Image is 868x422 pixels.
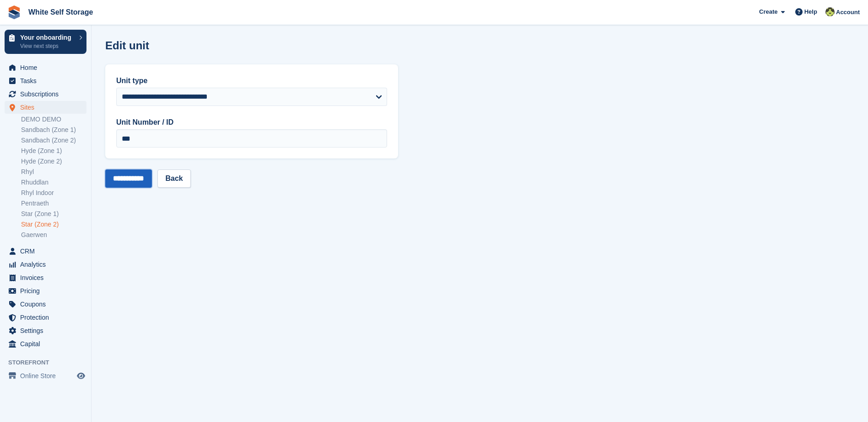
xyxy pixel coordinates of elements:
[5,338,86,350] a: menu
[5,101,86,114] a: menu
[21,231,86,239] a: Gaerwen
[21,147,86,155] a: Hyde (Zone 1)
[804,7,817,16] span: Help
[20,101,75,114] span: Sites
[20,245,75,258] span: CRM
[20,324,75,337] span: Settings
[5,324,86,337] a: menu
[116,75,387,86] label: Unit type
[21,220,86,229] a: Star (Zone 2)
[21,199,86,208] a: Pentraeth
[20,311,75,324] span: Protection
[20,271,75,284] span: Invoices
[5,271,86,284] a: menu
[5,298,86,311] a: menu
[21,136,86,145] a: Sandbach (Zone 2)
[20,258,75,271] span: Analytics
[5,245,86,258] a: menu
[20,369,75,382] span: Online Store
[21,178,86,187] a: Rhuddlan
[20,34,75,41] p: Your onboarding
[157,169,190,188] a: Back
[21,126,86,134] a: Sandbach (Zone 1)
[20,74,75,87] span: Tasks
[5,61,86,74] a: menu
[21,157,86,166] a: Hyde (Zone 2)
[20,42,75,50] p: View next steps
[759,7,777,16] span: Create
[21,189,86,197] a: Rhyl Indoor
[836,8,860,17] span: Account
[8,358,91,367] span: Storefront
[20,338,75,350] span: Capital
[21,210,86,218] a: Star (Zone 1)
[116,117,387,128] label: Unit Number / ID
[5,311,86,324] a: menu
[20,88,75,100] span: Subscriptions
[825,7,835,16] img: Jay White
[25,5,97,20] a: White Self Storage
[7,5,21,19] img: stora-icon-8386f47178a22dfd0bd8f6a31ec36ba5ce8667c1dd55bd0f319d3a0aa187defe.svg
[105,39,149,52] h1: Edit unit
[5,88,86,100] a: menu
[21,168,86,176] a: Rhyl
[21,115,86,124] a: DEMO DEMO
[5,285,86,297] a: menu
[20,298,75,311] span: Coupons
[5,74,86,87] a: menu
[20,61,75,74] span: Home
[5,30,86,54] a: Your onboarding View next steps
[5,369,86,382] a: menu
[5,258,86,271] a: menu
[20,285,75,297] span: Pricing
[75,370,86,381] a: Preview store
